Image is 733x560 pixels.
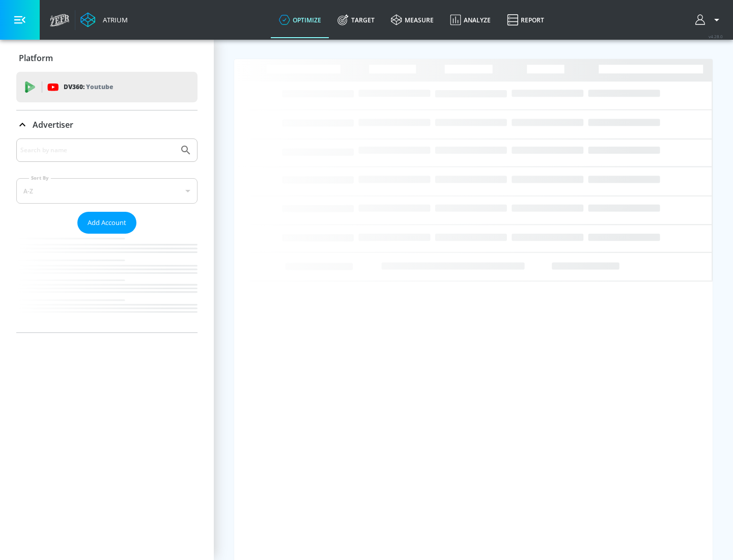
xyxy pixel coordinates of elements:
p: DV360: [64,81,113,93]
p: Platform [19,52,53,64]
a: Report [499,2,552,38]
label: Sort By [29,175,51,181]
div: Advertiser [16,110,198,139]
div: DV360: Youtube [16,72,198,102]
a: Atrium [80,12,128,27]
span: Add Account [88,217,126,229]
div: A-Z [16,178,198,204]
div: Advertiser [16,138,198,332]
button: Add Account [77,212,136,234]
p: Youtube [86,81,113,92]
a: measure [383,2,442,38]
nav: list of Advertiser [16,234,198,332]
p: Advertiser [33,119,73,130]
a: Target [329,2,383,38]
a: Analyze [442,2,499,38]
div: Platform [16,44,198,72]
div: Atrium [99,15,128,24]
input: Search by name [20,144,175,157]
span: v 4.28.0 [709,34,723,39]
a: optimize [271,2,329,38]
